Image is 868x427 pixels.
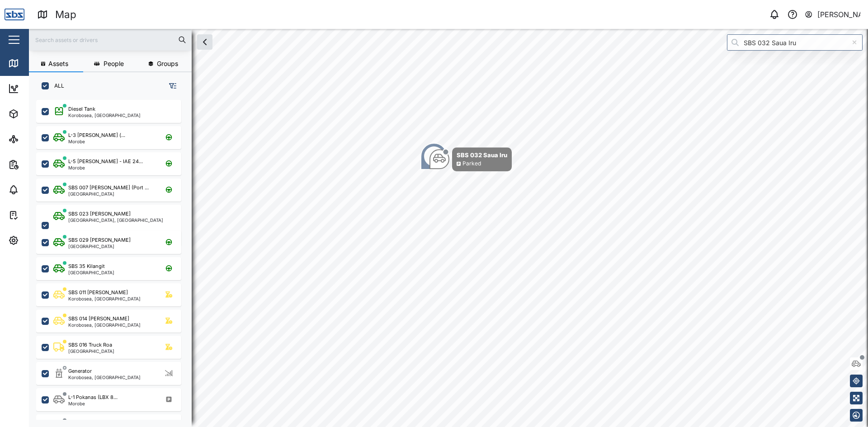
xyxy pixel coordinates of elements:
div: SBS 023 [PERSON_NAME] [68,210,131,218]
div: Parked [462,160,481,168]
div: Reports [24,160,54,169]
div: Map [24,58,44,68]
input: Search assets or drivers [34,33,186,47]
div: SBS 032 Saua Iru [457,150,507,160]
div: Morobe [68,165,143,170]
div: SBS 029 [PERSON_NAME] [68,236,131,244]
div: Sites [24,134,45,144]
canvas: Map [29,29,868,427]
div: [PERSON_NAME] [817,9,861,20]
div: [GEOGRAPHIC_DATA] [68,270,114,275]
div: Generator [68,367,92,375]
div: Korobosea, [GEOGRAPHIC_DATA] [68,323,141,327]
div: Assets [24,109,52,119]
div: Settings [24,235,56,245]
div: Tasks [24,210,48,220]
span: Groups [157,61,178,67]
div: L-1 Pokanas (LBX 8... [68,394,118,401]
div: grid [36,97,191,420]
span: Assets [48,61,68,67]
div: [GEOGRAPHIC_DATA] [68,244,131,249]
div: Morobe [68,401,118,406]
div: [GEOGRAPHIC_DATA] [68,192,149,196]
div: SBS 007 [PERSON_NAME] (Port ... [68,184,149,192]
div: Diesel Tank [68,105,95,113]
div: SBS 014 [PERSON_NAME] [68,315,129,323]
div: Map marker [429,147,512,171]
div: Morobe [68,139,125,144]
span: People [104,61,124,67]
div: Map marker [420,143,448,170]
div: SBS 35 Kilangit [68,263,105,270]
div: SBS 011 [PERSON_NAME] [68,289,128,296]
div: Map [55,7,76,23]
div: SBS 016 Truck Roa [68,341,112,349]
label: ALL [49,82,64,89]
div: [GEOGRAPHIC_DATA] [68,349,114,353]
button: [PERSON_NAME] [804,8,861,21]
div: Dashboard [24,84,64,94]
input: Search by People, Asset, Geozone or Place [727,34,863,51]
div: [GEOGRAPHIC_DATA], [GEOGRAPHIC_DATA] [68,218,163,222]
div: L-3 [PERSON_NAME] (... [68,131,125,139]
div: Korobosea, [GEOGRAPHIC_DATA] [68,296,141,301]
div: Korobosea, [GEOGRAPHIC_DATA] [68,375,141,380]
div: L-5 [PERSON_NAME] - IAE 24... [68,158,143,165]
div: Alarms [24,185,52,195]
img: Main Logo [5,5,24,24]
div: Korobosea, [GEOGRAPHIC_DATA] [68,113,141,117]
